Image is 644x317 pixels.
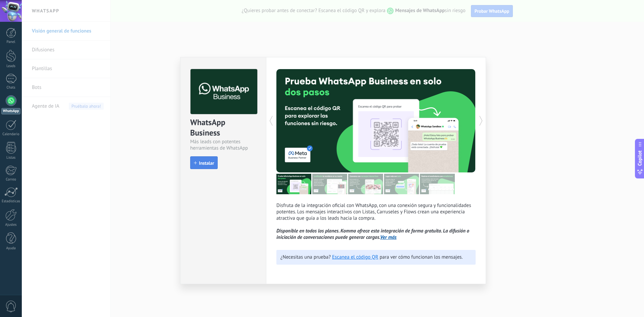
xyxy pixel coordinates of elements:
i: Disponible en todos los planes. Kommo ofrece esta integración de forma gratuita. La difusión o in... [276,228,469,241]
img: tour_image_1009fe39f4f058b759f0df5a2b7f6f06.png [348,174,383,194]
div: Leads [1,64,21,68]
div: WhatsApp Business [190,117,256,139]
img: tour_image_cc377002d0016b7ebaeb4dbe65cb2175.png [420,174,455,194]
span: ¿Necesitas una prueba? [280,254,331,260]
div: Calendario [1,132,21,137]
div: Estadísticas [1,199,21,204]
div: Chats [1,86,21,90]
div: Panel [1,40,21,44]
div: Listas [1,156,21,160]
div: WhatsApp [1,108,20,114]
div: Correo [1,177,21,182]
img: tour_image_7a4924cebc22ed9e3259523e50fe4fd6.png [276,174,311,194]
p: Disfruta de la integración oficial con WhatsApp, con una conexión segura y funcionalidades potent... [276,202,476,241]
button: Instalar [190,156,218,169]
span: para ver cómo funcionan los mensajes. [380,254,463,260]
div: Ayuda [1,246,21,251]
img: logo_main.png [191,69,257,114]
img: tour_image_cc27419dad425b0ae96c2716632553fa.png [312,174,347,194]
div: Ajustes [1,223,21,227]
img: tour_image_62c9952fc9cf984da8d1d2aa2c453724.png [384,174,419,194]
a: Ver más [380,234,397,241]
span: Instalar [199,161,214,165]
div: Más leads con potentes herramientas de WhatsApp [190,139,256,151]
span: Copilot [637,150,643,166]
a: Escanea el código QR [332,254,378,260]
